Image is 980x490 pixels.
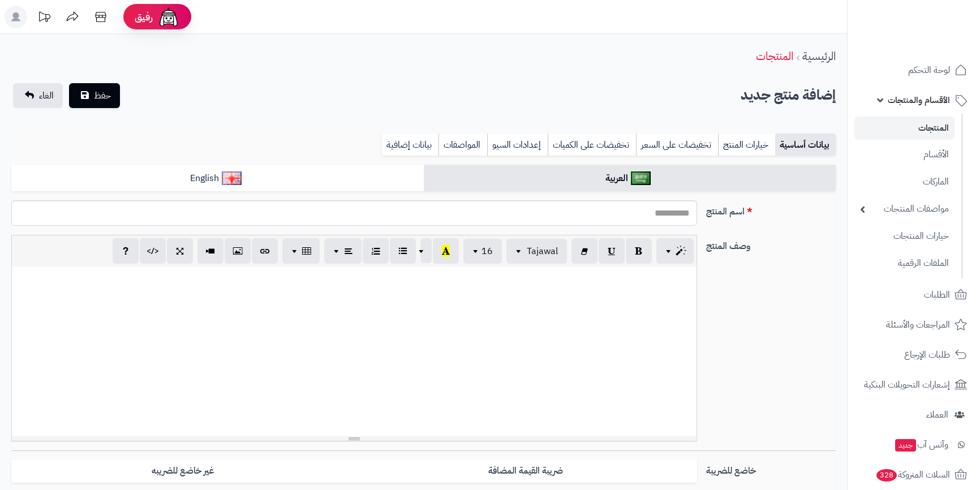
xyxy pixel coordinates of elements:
span: حفظ [94,89,111,102]
label: اسم المنتج [702,200,841,218]
label: خاضع للضريبة [702,459,841,478]
img: logo-2.png [903,8,969,32]
a: تخفيضات على الكميات [548,134,636,156]
a: المنتجات [854,117,955,140]
h2: إضافة منتج جديد [741,84,836,107]
span: Tajawal [527,244,558,258]
a: خيارات المنتجات [854,224,955,248]
a: تحديثات المنصة [30,6,58,31]
span: إشعارات التحويلات البنكية [864,377,950,393]
a: الطلبات [854,281,973,308]
span: السلات المتروكة [875,467,950,483]
a: السلات المتروكة328 [854,461,973,488]
span: الأقسام والمنتجات [888,92,950,108]
a: تخفيضات على السعر [636,134,718,156]
a: الرئيسية [802,48,836,65]
img: ai-face.png [157,6,180,28]
button: Tajawal [506,239,567,264]
label: غير خاضع للضريبه [11,459,354,483]
a: العملاء [854,401,973,428]
a: الأقسام [854,143,955,167]
img: العربية [631,171,651,185]
label: وصف المنتج [702,235,841,253]
img: English [222,171,242,185]
a: إشعارات التحويلات البنكية [854,371,973,398]
a: العربية [424,165,836,192]
button: حفظ [69,83,120,108]
span: 328 [876,468,897,482]
span: رفيق [135,10,153,24]
a: بيانات أساسية [775,134,836,156]
a: خيارات المنتج [718,134,775,156]
a: إعدادات السيو [487,134,548,156]
a: المراجعات والأسئلة [854,311,973,338]
a: English [11,165,424,192]
span: العملاء [926,407,948,423]
a: المواصفات [439,134,487,156]
span: المراجعات والأسئلة [886,317,950,333]
a: الملفات الرقمية [854,251,955,276]
span: الطلبات [924,287,950,303]
a: الغاء [13,83,63,108]
span: لوحة التحكم [908,62,950,78]
label: ضريبة القيمة المضافة [354,459,697,483]
a: مواصفات المنتجات [854,197,955,221]
span: جديد [895,439,916,452]
button: 16 [463,239,502,264]
span: وآتس آب [894,437,948,453]
span: الغاء [39,89,54,102]
span: 16 [482,244,493,258]
a: الماركات [854,170,955,194]
a: المنتجات [756,48,793,65]
a: وآتس آبجديد [854,431,973,458]
a: طلبات الإرجاع [854,341,973,368]
span: طلبات الإرجاع [904,347,950,363]
a: بيانات إضافية [382,134,439,156]
a: لوحة التحكم [854,57,973,84]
